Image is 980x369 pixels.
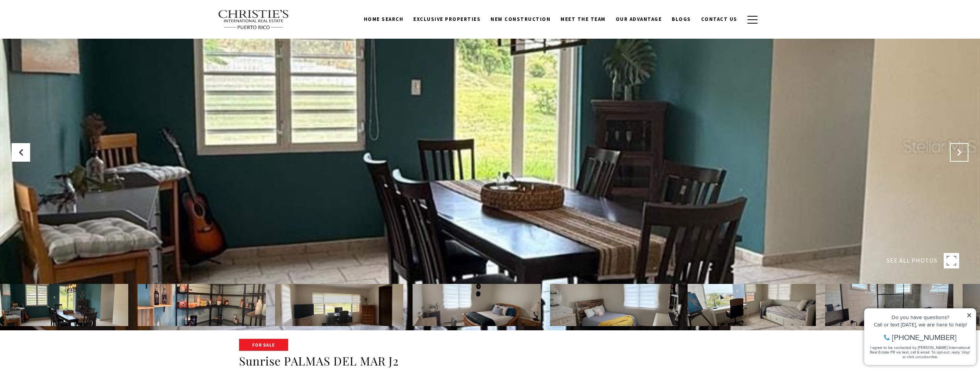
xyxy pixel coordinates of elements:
div: Call or text [DATE], we are here to help! [8,25,112,30]
span: [PHONE_NUMBER] [32,36,96,44]
h1: Sunrise PALMAS DEL MAR J2 [239,354,741,369]
span: I agree to be contacted by [PERSON_NAME] International Real Estate PR via text, call & email. To ... [10,48,110,62]
div: Do you have questions? [8,17,112,23]
a: Meet the Team [555,12,611,27]
a: Our Advantage [611,12,667,27]
a: Blogs [667,12,696,27]
img: Christie's International Real Estate text transparent background [218,10,290,30]
a: Home Search [359,12,409,27]
span: SEE ALL PHOTOS [887,256,938,266]
img: Sunrise PALMAS DEL MAR J2 [688,284,816,326]
span: Exclusive Properties [413,16,481,22]
button: button [742,9,763,31]
img: Sunrise PALMAS DEL MAR J2 [275,284,403,326]
img: Sunrise PALMAS DEL MAR J2 [138,284,266,326]
span: New Construction [491,16,550,22]
span: Contact Us [701,16,737,22]
a: Exclusive Properties [408,12,486,27]
span: Blogs [672,16,691,22]
button: Previous Slide [12,143,30,162]
img: Sunrise PALMAS DEL MAR J2 [550,284,678,326]
img: Sunrise PALMAS DEL MAR J2 [413,284,541,326]
img: Sunrise PALMAS DEL MAR J2 [825,284,953,326]
button: Next Slide [950,143,968,162]
span: Our Advantage [616,16,662,22]
a: New Construction [486,12,555,27]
